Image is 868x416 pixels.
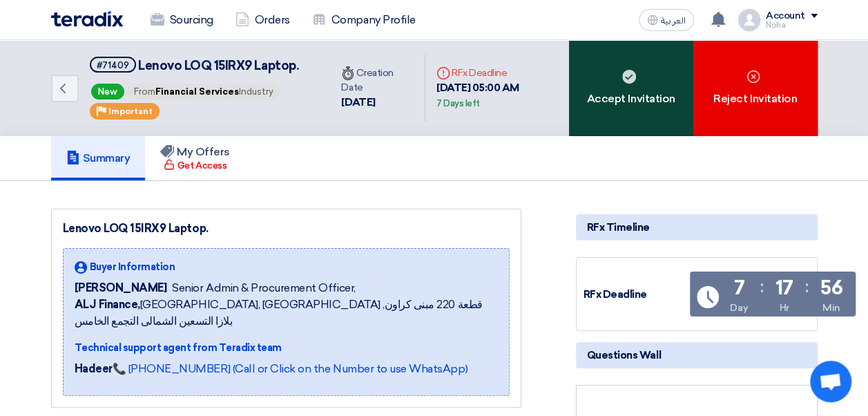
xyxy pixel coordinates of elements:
div: [DATE] 05:00 AM [436,80,558,111]
div: 7 Days left [436,97,480,111]
div: 56 [820,278,842,298]
span: العربية [661,16,686,26]
div: RFx Deadline [584,287,687,303]
a: Sourcing [139,5,224,35]
img: profile_test.png [738,9,760,31]
div: Lenovo LOQ 15IRX9 Laptop. [63,220,510,237]
a: 📞 [PHONE_NUMBER] (Call or Click on the Number to use WhatsApp) [113,362,467,375]
a: Company Profile [301,5,427,35]
div: Creation Date [341,66,414,95]
div: Noha [766,21,818,29]
h5: My Offers [160,145,230,159]
div: 17 [775,278,793,298]
div: Day [730,301,748,315]
span: New [91,84,124,100]
div: Technical support agent from Teradix team [75,341,498,355]
div: Reject Invitation [693,40,818,136]
div: Account [766,10,805,22]
div: Min [822,301,840,315]
a: My Offers Get Access [145,136,245,180]
h5: Summary [66,151,131,165]
div: Get Access [164,159,226,173]
strong: Hadeer [75,362,113,375]
button: العربية [639,9,694,31]
span: Senior Admin & Procurement Officer, [172,280,355,296]
span: Lenovo LOQ 15IRX9 Laptop. [138,58,298,73]
div: [DATE] [341,95,414,111]
div: Hr [779,301,789,315]
div: 7 [733,278,744,298]
span: Questions Wall [587,348,661,363]
div: RFx Deadline [436,66,558,80]
span: [GEOGRAPHIC_DATA], [GEOGRAPHIC_DATA] ,قطعة 220 مبنى كراون بلازا التسعين الشمالى التجمع الخامس [75,296,498,330]
div: : [805,274,809,299]
a: Summary [51,136,146,180]
h5: Lenovo LOQ 15IRX9 Laptop. [90,57,299,74]
div: Accept Invitation [569,40,693,136]
div: : [760,274,763,299]
span: From Industry [127,84,280,100]
div: Open chat [810,361,851,402]
a: Orders [224,5,301,35]
span: Buyer Information [90,260,175,274]
div: RFx Timeline [576,214,818,240]
span: Important [108,106,153,116]
img: Teradix logo [51,11,123,27]
b: ALJ Finance, [75,298,140,311]
span: Financial Services [155,86,239,97]
span: [PERSON_NAME] [75,280,167,296]
div: #71409 [97,61,129,70]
